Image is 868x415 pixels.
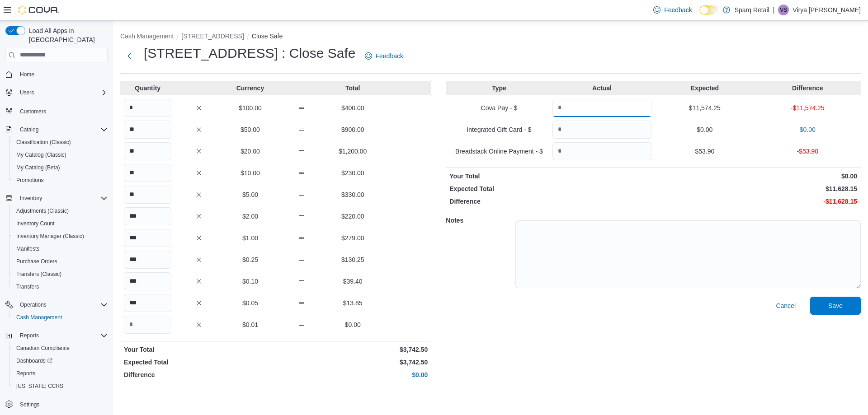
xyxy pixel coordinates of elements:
[16,270,61,278] span: Transfers (Classic)
[13,149,70,160] a: My Catalog (Classic)
[13,149,108,160] span: My Catalog (Classic)
[2,68,111,81] button: Home
[13,231,108,242] span: Inventory Manager (Classic)
[13,281,108,292] span: Transfers
[655,103,754,112] p: $11,574.25
[13,355,108,366] span: Dashboards
[9,354,111,367] a: Dashboards
[735,5,769,15] p: Sparq Retail
[124,229,171,247] input: Quantity
[552,142,651,160] input: Quantity
[226,103,274,112] p: $100.00
[16,193,108,204] span: Inventory
[16,164,60,171] span: My Catalog (Beta)
[124,294,171,312] input: Quantity
[13,205,72,216] a: Adjustments (Classic)
[2,86,111,99] button: Users
[20,89,34,96] span: Users
[252,33,283,40] button: Close Safe
[226,320,274,329] p: $0.01
[13,281,42,292] a: Transfers
[16,151,66,159] span: My Catalog (Classic)
[13,162,108,173] span: My Catalog (Beta)
[16,330,42,341] button: Reports
[16,207,69,214] span: Adjustments (Classic)
[124,316,171,334] input: Quantity
[552,84,651,93] p: Actual
[449,84,548,93] p: Type
[13,381,108,392] span: Washington CCRS
[13,231,88,242] a: Inventory Manager (Classic)
[772,297,799,315] button: Cancel
[20,71,34,78] span: Home
[449,125,548,134] p: Integrated Gift Card - $
[278,345,428,354] p: $3,742.50
[778,5,789,15] div: Virya Shields
[226,168,274,177] p: $10.00
[124,142,171,160] input: Quantity
[655,184,857,193] p: $11,628.15
[329,84,377,93] p: Total
[16,105,108,117] span: Customers
[16,382,63,390] span: [US_STATE] CCRS
[329,212,377,221] p: $220.00
[144,44,356,62] h1: [STREET_ADDRESS] : Close Safe
[16,87,108,98] span: Users
[758,103,857,112] p: -$11,574.25
[13,205,108,216] span: Adjustments (Classic)
[2,192,111,205] button: Inventory
[124,84,171,93] p: Quantity
[124,345,274,354] p: Your Total
[16,124,42,135] button: Catalog
[13,175,108,186] span: Promotions
[2,123,111,136] button: Catalog
[13,162,64,173] a: My Catalog (Beta)
[20,195,42,202] span: Inventory
[20,126,38,133] span: Catalog
[329,168,377,177] p: $230.00
[655,125,754,134] p: $0.00
[16,357,52,364] span: Dashboards
[16,399,108,410] span: Settings
[449,197,651,206] p: Difference
[655,84,754,93] p: Expected
[226,190,274,199] p: $5.00
[16,220,55,227] span: Inventory Count
[124,370,274,379] p: Difference
[16,245,39,252] span: Manifests
[329,125,377,134] p: $900.00
[9,217,111,230] button: Inventory Count
[2,298,111,311] button: Operations
[120,47,138,65] button: Next
[361,47,407,65] a: Feedback
[329,103,377,112] p: $400.00
[124,186,171,204] input: Quantity
[124,358,274,367] p: Expected Total
[9,136,111,149] button: Classification (Classic)
[13,368,39,379] a: Reports
[776,301,796,310] span: Cancel
[124,207,171,225] input: Quantity
[9,161,111,174] button: My Catalog (Beta)
[13,256,61,267] a: Purchase Orders
[20,108,46,115] span: Customers
[449,103,548,112] p: Cova Pay - $
[9,268,111,280] button: Transfers (Classic)
[120,32,861,42] nav: An example of EuiBreadcrumbs
[124,272,171,290] input: Quantity
[16,314,62,321] span: Cash Management
[16,106,50,117] a: Customers
[13,368,108,379] span: Reports
[16,330,108,341] span: Reports
[13,243,108,254] span: Manifests
[278,358,428,367] p: $3,742.50
[124,251,171,269] input: Quantity
[25,26,108,44] span: Load All Apps in [GEOGRAPHIC_DATA]
[650,1,695,19] a: Feedback
[9,255,111,268] button: Purchase Orders
[16,69,38,80] a: Home
[13,381,67,392] a: [US_STATE] CCRS
[9,342,111,354] button: Canadian Compliance
[376,51,403,61] span: Feedback
[329,255,377,264] p: $130.25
